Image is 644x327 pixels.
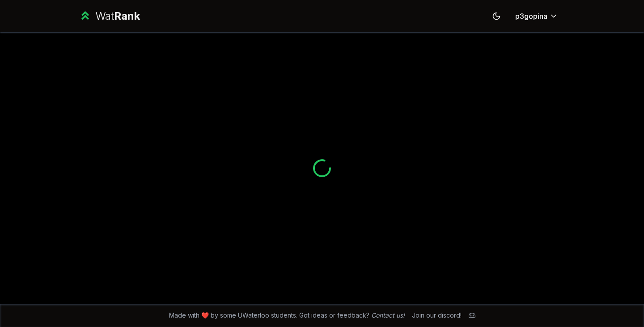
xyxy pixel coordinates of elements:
[95,9,140,23] div: Wat
[114,9,140,22] span: Rank
[508,8,565,24] button: p3gopina
[371,311,405,319] a: Contact us!
[79,9,140,23] a: WatRank
[169,311,405,320] span: Made with ❤️ by some UWaterloo students. Got ideas or feedback?
[515,11,547,21] span: p3gopina
[412,311,462,320] div: Join our discord!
